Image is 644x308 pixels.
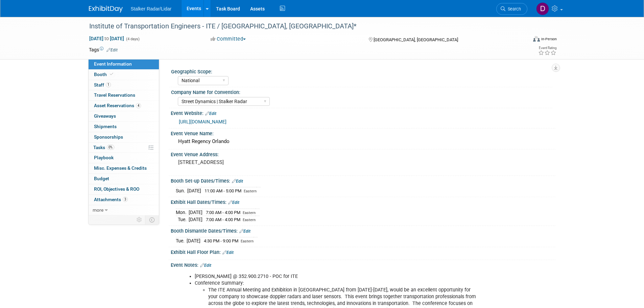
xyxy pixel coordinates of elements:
[89,143,159,153] a: Tasks0%
[496,3,527,15] a: Search
[179,119,226,124] a: [URL][DOMAIN_NAME]
[94,155,114,160] span: Playbook
[125,37,140,41] span: (4 days)
[205,188,241,193] span: 11:00 AM - 5:00 PM
[171,247,555,256] div: Exhibit Hall Floor Plan:
[89,205,159,215] a: more
[171,149,555,158] div: Event Venue Address:
[94,186,139,192] span: ROI, Objectives & ROO
[243,218,256,222] span: Eastern
[89,80,159,90] a: Staff1
[487,35,557,45] div: Event Format
[176,209,189,216] td: Mon.
[208,35,248,43] button: Committed
[94,72,115,77] span: Booth
[171,108,555,117] div: Event Website:
[93,145,114,150] span: Tasks
[106,82,111,87] span: 1
[134,215,145,224] td: Personalize Event Tab Strip
[94,176,109,181] span: Budget
[205,111,216,116] a: Edit
[89,163,159,173] a: Misc. Expenses & Credits
[171,87,552,96] div: Company Name for Convention:
[538,46,556,50] div: Event Rating
[228,200,239,205] a: Edit
[94,197,128,202] span: Attachments
[189,216,202,223] td: [DATE]
[123,197,128,202] span: 3
[145,215,159,224] td: Toggle Event Tabs
[103,36,110,41] span: to
[206,217,240,222] span: 7:00 AM - 4:00 PM
[89,195,159,205] a: Attachments3
[171,197,555,206] div: Exhibit Hall Dates/Times:
[171,128,555,137] div: Event Venue Name:
[176,187,187,194] td: Sun.
[171,176,555,185] div: Booth Set-up Dates/Times:
[176,216,189,223] td: Tue.
[89,6,123,13] img: ExhibitDay
[93,207,103,213] span: more
[241,239,254,243] span: Eastern
[89,101,159,111] a: Asset Reservations4
[189,209,202,216] td: [DATE]
[178,159,324,165] pre: [STREET_ADDRESS]
[536,2,549,15] img: Don Horen
[206,210,240,215] span: 7:00 AM - 4:00 PM
[94,82,111,88] span: Staff
[176,136,550,147] div: Hyatt Regency Orlando
[87,20,517,32] div: Institute of Transportation Engineers - ITE / [GEOGRAPHIC_DATA], [GEOGRAPHIC_DATA]*
[187,237,200,244] td: [DATE]
[94,103,141,108] span: Asset Reservations
[89,122,159,132] a: Shipments
[171,67,552,75] div: Geographic Scope:
[222,250,234,255] a: Edit
[176,237,187,244] td: Tue.
[89,70,159,80] a: Booth
[89,174,159,184] a: Budget
[244,189,257,193] span: Eastern
[541,37,557,42] div: In-Person
[107,145,114,150] span: 0%
[243,211,256,215] span: Eastern
[171,260,555,269] div: Event Notes:
[110,72,113,76] i: Booth reservation complete
[204,238,238,243] span: 4:30 PM - 9:00 PM
[89,59,159,69] a: Event Information
[89,90,159,100] a: Travel Reservations
[505,6,521,11] span: Search
[89,153,159,163] a: Playbook
[533,36,540,42] img: Format-Inperson.png
[239,229,251,234] a: Edit
[89,111,159,121] a: Giveaways
[171,226,555,235] div: Booth Dismantle Dates/Times:
[136,103,141,108] span: 4
[94,134,123,140] span: Sponsorships
[374,37,458,42] span: [GEOGRAPHIC_DATA], [GEOGRAPHIC_DATA]
[94,165,147,171] span: Misc. Expenses & Credits
[106,48,118,52] a: Edit
[131,6,172,11] span: Stalker Radar/Lidar
[94,61,132,67] span: Event Information
[89,46,118,53] td: Tags
[94,92,135,98] span: Travel Reservations
[187,187,201,194] td: [DATE]
[89,184,159,194] a: ROI, Objectives & ROO
[232,179,243,184] a: Edit
[200,263,211,268] a: Edit
[94,113,116,119] span: Giveaways
[195,273,477,280] li: [PERSON_NAME] @ 352.900.2710 - POC for ITE
[89,132,159,142] a: Sponsorships
[94,124,117,129] span: Shipments
[89,35,124,42] span: [DATE] [DATE]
